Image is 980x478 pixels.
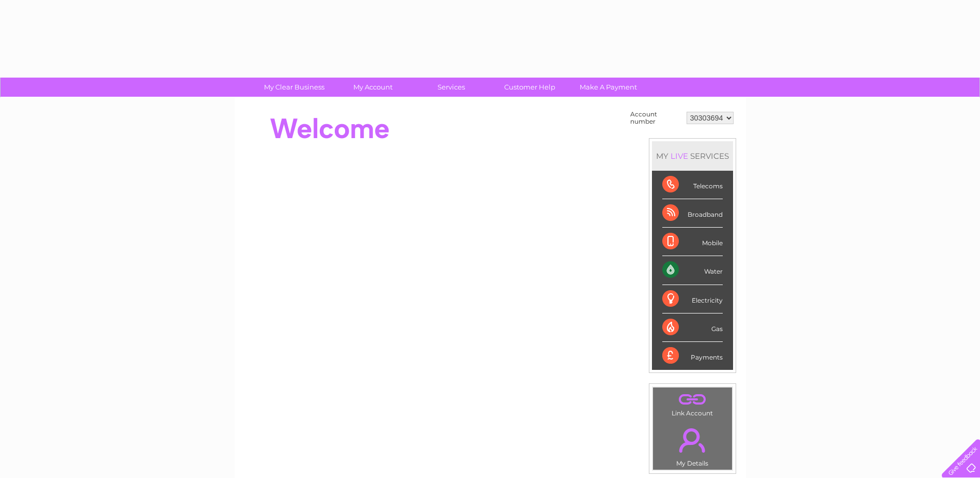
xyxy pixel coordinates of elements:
a: My Clear Business [252,78,337,97]
div: Water [662,256,723,285]
div: Mobile [662,228,723,256]
a: Make A Payment [566,78,651,97]
div: Electricity [662,285,723,313]
div: MY SERVICES [652,141,733,171]
a: Services [409,78,494,97]
td: My Details [652,420,733,470]
a: . [656,422,729,458]
div: Broadband [662,199,723,228]
td: Link Account [652,387,733,420]
div: Telecoms [662,171,723,199]
a: My Account [330,78,415,97]
div: Payments [662,342,723,370]
a: . [656,390,729,408]
td: Account number [628,108,684,128]
a: Customer Help [487,78,572,97]
div: Gas [662,313,723,342]
div: LIVE [668,151,690,161]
